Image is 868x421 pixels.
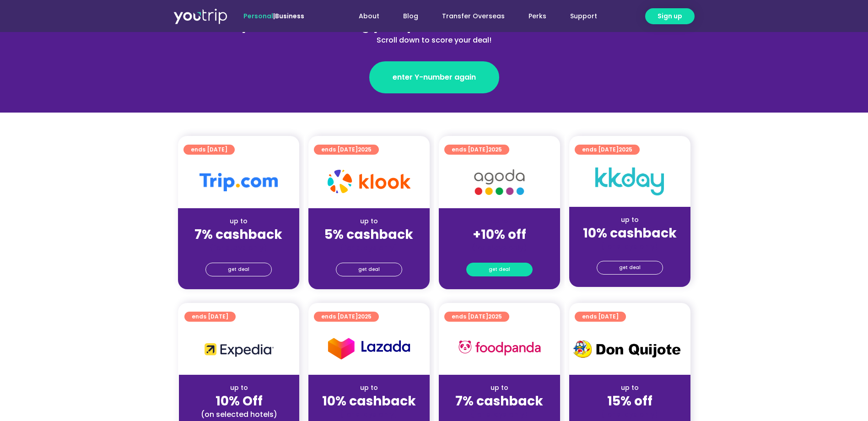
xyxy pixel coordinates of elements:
[324,226,413,243] strong: 5% cashback
[488,146,502,153] span: 2025
[192,312,228,322] span: ends [DATE]
[473,226,526,243] strong: +10% off
[336,263,402,276] a: get deal
[183,145,235,155] a: ends [DATE]
[186,410,292,419] div: (on selected hotels)
[185,216,292,226] div: up to
[393,72,476,83] span: enter Y-number again
[316,243,422,253] div: (for stays only)
[391,8,430,25] a: Blog
[577,410,683,419] div: (for stays only)
[321,145,372,155] span: ends [DATE]
[186,383,292,393] div: up to
[444,145,509,155] a: ends [DATE]2025
[316,216,422,226] div: up to
[607,392,652,410] strong: 15% off
[322,392,416,410] strong: 10% cashback
[236,35,633,46] div: Scroll down to score your deal!
[191,145,227,155] span: ends [DATE]
[597,261,663,275] a: get deal
[577,215,683,225] div: up to
[446,383,553,393] div: up to
[575,145,640,155] a: ends [DATE]2025
[583,224,677,242] strong: 10% cashback
[185,243,292,253] div: (for stays only)
[358,313,372,320] span: 2025
[184,312,236,322] a: ends [DATE]
[491,216,508,226] span: up to
[489,263,510,276] span: get deal
[446,243,553,253] div: (for stays only)
[314,145,379,155] a: ends [DATE]2025
[205,263,272,276] a: get deal
[488,313,502,320] span: 2025
[430,8,517,25] a: Transfer Overseas
[358,146,372,153] span: 2025
[577,383,683,393] div: up to
[314,312,379,322] a: ends [DATE]2025
[194,226,282,243] strong: 7% cashback
[577,242,683,251] div: (for stays only)
[658,11,682,21] span: Sign up
[243,11,304,21] span: |
[216,392,263,410] strong: 10% Off
[619,261,641,274] span: get deal
[619,146,632,153] span: 2025
[358,263,380,276] span: get deal
[582,312,619,322] span: ends [DATE]
[466,263,533,276] a: get deal
[452,312,502,322] span: ends [DATE]
[645,8,695,24] a: Sign up
[316,383,422,393] div: up to
[347,8,391,25] a: About
[452,145,502,155] span: ends [DATE]
[275,11,304,21] a: Business
[321,312,372,322] span: ends [DATE]
[444,312,509,322] a: ends [DATE]2025
[517,8,558,25] a: Perks
[329,8,609,25] nav: Menu
[575,312,626,322] a: ends [DATE]
[582,145,632,155] span: ends [DATE]
[369,61,499,93] a: enter Y-number again
[455,392,543,410] strong: 7% cashback
[316,410,422,419] div: (for stays only)
[558,8,609,25] a: Support
[228,263,249,276] span: get deal
[446,410,553,419] div: (for stays only)
[243,11,273,21] span: Personal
